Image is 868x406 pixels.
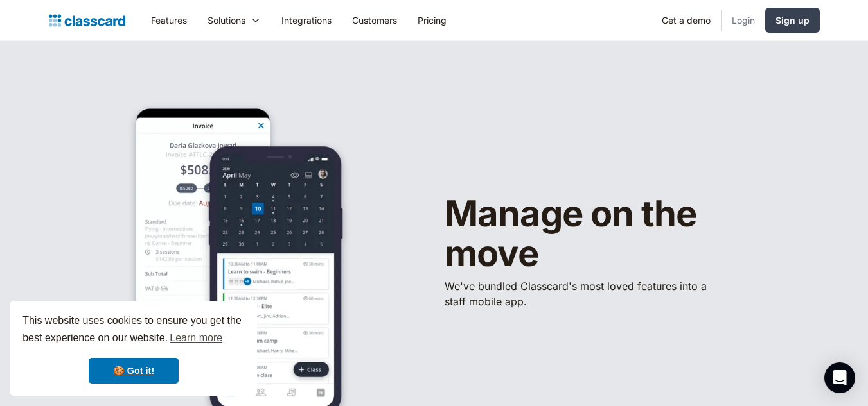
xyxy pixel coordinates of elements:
[22,313,245,348] span: This website uses cookies to ensure you get the best experience on our website.
[651,6,721,35] a: Get a demo
[197,6,271,35] div: Solutions
[89,358,179,384] a: dismiss cookie message
[10,301,257,396] div: cookieconsent
[765,8,820,33] a: Sign up
[722,6,765,35] a: Login
[141,6,197,35] a: Features
[445,194,779,273] h1: Manage on the move
[208,13,245,27] div: Solutions
[49,12,125,30] a: Logo
[445,278,714,309] p: We've bundled ​Classcard's most loved features into a staff mobile app.
[168,328,224,348] a: learn more about cookies
[407,6,457,35] a: Pricing
[342,6,407,35] a: Customers
[775,13,810,27] div: Sign up
[824,362,855,393] div: Open Intercom Messenger
[271,6,342,35] a: Integrations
